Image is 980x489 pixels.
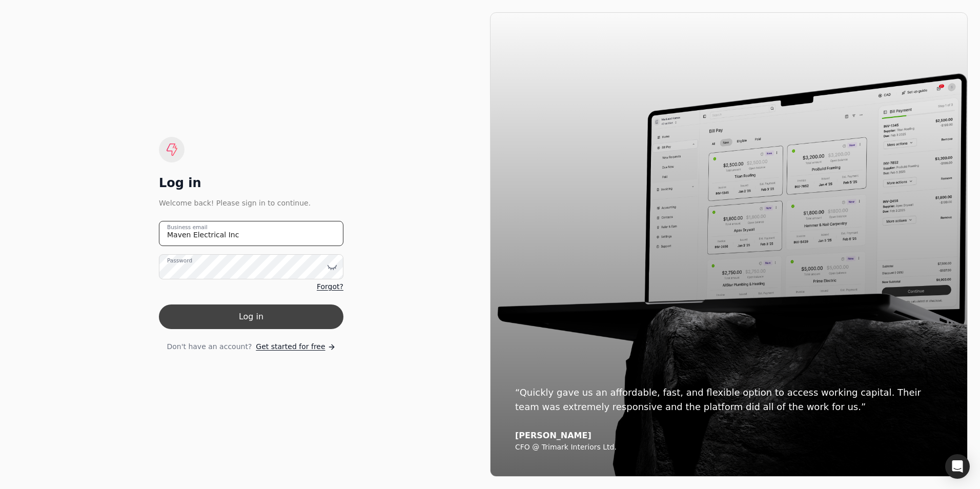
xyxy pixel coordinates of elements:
div: Log in [159,175,343,191]
span: Don't have an account? [167,341,252,352]
a: Get started for free [256,341,335,352]
div: [PERSON_NAME] [515,431,943,441]
div: Open Intercom Messenger [945,454,970,479]
div: “Quickly gave us an affordable, fast, and flexible option to access working capital. Their team w... [515,385,943,414]
span: Get started for free [256,341,325,352]
button: Log in [159,304,343,329]
div: CFO @ Trimark Interiors Ltd. [515,443,943,452]
label: Business email [167,223,208,232]
label: Password [167,257,192,265]
div: Welcome back! Please sign in to continue. [159,197,343,209]
a: Forgot? [317,281,343,292]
